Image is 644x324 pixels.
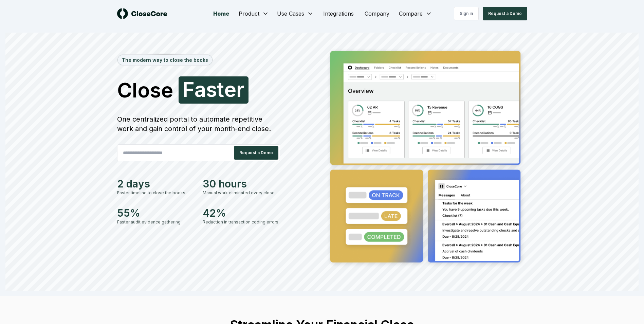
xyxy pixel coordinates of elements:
[273,7,318,20] button: Use Cases
[203,178,280,190] div: 30 hours
[117,219,195,225] div: Faster audit evidence gathering
[236,79,244,100] span: r
[239,10,259,18] span: Product
[318,7,359,20] a: Integrations
[117,207,195,219] div: 55%
[117,178,195,190] div: 2 days
[224,79,236,100] span: e
[234,146,278,160] button: Request a Demo
[208,7,235,20] a: Home
[399,10,423,18] span: Compare
[235,7,273,20] button: Product
[117,80,173,100] span: Close
[206,79,217,100] span: s
[118,55,212,65] div: The modern way to close the books
[277,10,304,18] span: Use Cases
[359,7,395,20] a: Company
[454,7,479,20] a: Sign in
[183,79,195,100] span: F
[195,79,206,100] span: a
[483,7,527,20] button: Request a Demo
[395,7,436,20] button: Compare
[117,190,195,196] div: Faster timeline to close the books
[217,79,224,100] span: t
[203,219,280,225] div: Reduction in transaction coding errors
[203,207,280,219] div: 42%
[117,114,280,133] div: One centralized portal to automate repetitive work and gain control of your month-end close.
[117,8,167,19] img: logo
[325,46,527,270] img: Jumbotron
[203,190,280,196] div: Manual work eliminated every close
